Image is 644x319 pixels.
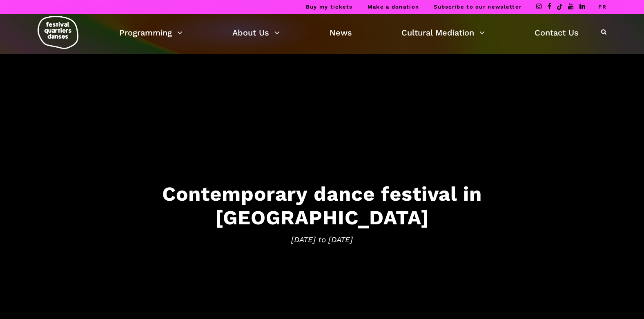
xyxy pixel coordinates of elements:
[38,16,78,49] img: logo-fqd-med
[598,4,606,10] a: FR
[69,234,575,246] span: [DATE] to [DATE]
[119,26,183,40] a: Programming
[368,4,419,10] a: Make a donation
[306,4,353,10] a: Buy my tickets
[69,182,575,230] h3: Contemporary dance festival in [GEOGRAPHIC_DATA]
[330,26,352,40] a: News
[535,26,579,40] a: Contact Us
[401,26,485,40] a: Cultural Mediation
[434,4,521,10] a: Subscribe to our newsletter
[232,26,280,40] a: About Us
